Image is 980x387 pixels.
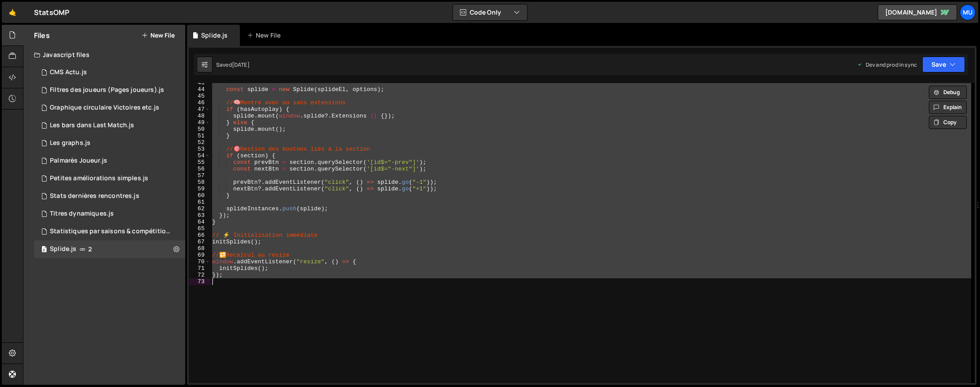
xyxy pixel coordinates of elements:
div: 72 [189,272,210,278]
div: 58 [189,179,210,186]
div: Palmarès Joueur.js [50,157,107,165]
a: Mu [960,4,976,20]
div: 47 [189,106,210,113]
div: Splide.js [50,245,76,253]
div: 50 [189,126,210,133]
div: New File [247,31,284,40]
h2: Files [34,30,50,40]
div: Graphique circulaire Victoires etc.js [50,104,159,112]
div: 16391/44625.js [34,152,185,170]
span: 2 [41,247,47,254]
a: 🤙 [2,2,23,23]
div: Stats dernières rencontres.js [50,192,139,200]
div: 62 [189,205,210,212]
div: 71 [189,265,210,272]
div: 51 [189,133,210,139]
div: 16391/44626.js [34,205,185,223]
div: 61 [189,199,210,205]
div: 43 [189,80,210,86]
div: 64 [189,219,210,225]
div: Filtres des joueurs (Pages joueurs).js [50,86,164,94]
div: 45 [189,93,210,99]
div: Javascript files [23,46,185,64]
div: 55 [189,159,210,166]
div: Les bars dans Last Match.js [50,121,134,129]
div: 54 [189,152,210,159]
div: Statistiques par saisons & compétitions.js [50,228,172,235]
div: 46 [189,99,210,106]
div: 53 [189,146,210,152]
div: 16391/44345.js [34,240,185,258]
div: 16391/44630.js [34,117,185,134]
div: 16391/44422.js [34,134,185,152]
div: 69 [189,252,210,258]
div: 16391/44367.js [34,223,188,240]
div: Petites améliorations simples.js [50,175,148,182]
div: Les graphs.js [50,139,90,147]
a: [DOMAIN_NAME] [878,4,957,20]
div: Splide.js [201,31,228,40]
button: Code Only [453,4,527,20]
button: Debug [929,86,967,99]
div: 68 [189,245,210,252]
div: 48 [189,113,210,119]
div: 57 [189,172,210,179]
div: 16391/44760.js [34,99,185,117]
button: Copy [929,116,967,129]
div: 49 [189,119,210,126]
div: 70 [189,258,210,265]
div: StatsOMP [34,7,69,18]
button: New File [142,32,175,39]
button: Save [922,57,965,72]
div: 67 [189,239,210,245]
div: 16391/44804.js [34,64,185,81]
div: 66 [189,232,210,239]
span: 2 [88,246,92,253]
div: 60 [189,192,210,199]
div: 59 [189,186,210,192]
div: 65 [189,225,210,232]
div: Titres dynamiques.js [50,210,114,218]
div: Saved [216,61,250,68]
div: 16391/44641.js [34,170,185,187]
button: Explain [929,101,967,114]
div: 16391/44411.js [34,187,185,205]
div: [DATE] [232,61,250,68]
div: 44 [189,86,210,93]
div: 16391/44620.js [34,81,185,99]
div: 63 [189,212,210,219]
div: 73 [189,278,210,285]
div: Dev and prod in sync [857,61,917,68]
div: 56 [189,166,210,172]
div: CMS Actu.js [50,68,87,76]
div: 52 [189,139,210,146]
